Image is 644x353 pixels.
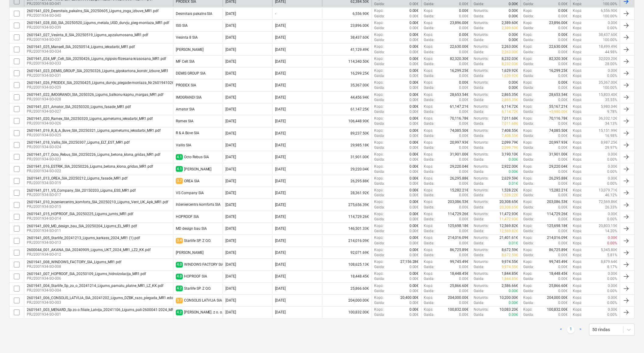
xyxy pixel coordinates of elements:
[474,128,489,133] p: Noturēts :
[509,8,518,13] p: 0.00€
[599,44,618,49] p: 18,499.49€
[322,56,372,67] div: 114,340.50€
[573,104,582,109] p: Kopā :
[573,32,582,37] p: Kopā :
[474,92,489,97] p: Noturēts :
[322,44,372,54] div: 41,129.49€
[474,8,489,13] p: Noturēts :
[275,71,286,75] div: [DATE]
[573,37,582,43] p: Kopā :
[374,14,385,19] p: Gaida :
[275,83,286,87] div: [DATE]
[27,57,166,61] div: 2601941_024_MF_Celt_SIA_20250426_Ligums_rigipsis-flizesana-krasosana_MR1.pdf
[27,37,148,42] p: PRJ2001934-SO-037
[322,295,372,306] div: 204,000.00€
[573,56,582,61] p: Kopā :
[409,97,419,103] p: 0.00€
[502,20,518,26] p: 2,389.60€
[474,97,484,103] p: Gaida :
[450,68,468,73] p: 16,299.25€
[573,73,582,79] p: Kopā :
[474,20,489,26] p: Noturēts :
[605,61,618,67] p: 28.00%
[424,85,435,90] p: Gaida :
[27,25,169,30] p: PRJ2001934-SO-039
[374,128,384,133] p: Kopā :
[424,26,435,31] p: Gaida :
[524,68,533,73] p: Kopā :
[524,85,534,90] p: Gaida :
[322,224,372,234] div: 146,501.33€
[424,20,433,26] p: Kopā :
[474,85,484,90] p: Gaida :
[524,61,534,67] p: Gaida :
[524,14,534,19] p: Gaida :
[459,2,468,7] p: 0.00€
[614,324,644,353] iframe: Chat Widget
[409,14,419,19] p: 0.00€
[275,59,286,64] div: [DATE]
[374,50,385,55] p: Gaida :
[459,109,468,114] p: 0.00€
[225,95,236,100] div: [DATE]
[573,14,582,19] p: Kopā :
[409,2,419,7] p: 0.00€
[573,80,582,85] p: Kopā :
[559,14,568,19] p: 0.00€
[474,26,484,31] p: Gaida :
[424,128,433,133] p: Kopā :
[509,37,518,43] p: 0.00€
[605,97,618,103] p: 35.55%
[549,116,568,121] p: 70,116.78€
[322,8,372,19] div: 6,556.90€
[459,73,468,79] p: 0.00€
[450,56,468,61] p: 82,320.30€
[322,80,372,90] div: 35,367.00€
[176,83,196,87] div: PRODEX SIA
[502,116,518,121] p: 7,011.68€
[374,109,385,114] p: Gaida :
[459,61,468,67] p: 0.00€
[27,21,169,25] div: 2601941_028_ISG_SIA_20250520_Ligums_metala_UGD_durvju_pieg-montaza_MR1.pdf
[524,121,534,126] p: Gaida :
[27,117,153,121] div: 2601941_020_Ramex_SIA_20250320_Ligums_apmetums_ieksdarbi_MR1.pdf
[225,47,236,52] div: [DATE]
[474,104,489,109] p: Noturēts :
[176,59,195,64] div: MF Celt SIA
[524,128,533,133] p: Kopā :
[322,152,372,162] div: 31,901.00€
[27,49,135,54] p: PRJ2001934-SO-034
[424,109,435,114] p: Gaida :
[573,44,582,49] p: Kopā :
[524,8,533,13] p: Kopā :
[559,2,568,7] p: 0.00€
[573,50,582,55] p: Kopā :
[424,8,433,13] p: Kopā :
[549,104,568,109] p: 55,167.21€
[374,73,385,79] p: Gaida :
[424,37,435,43] p: Gaida :
[322,104,372,114] div: 61,147.25€
[524,44,533,49] p: Kopā :
[409,73,419,79] p: 0.00€
[524,2,534,7] p: Gaida :
[573,85,582,90] p: Kopā :
[374,121,385,126] p: Gaida :
[450,128,468,133] p: 74,085.50€
[474,121,484,126] p: Gaida :
[502,56,518,61] p: 8,232.03€
[424,104,433,109] p: Kopā :
[225,119,236,123] div: [DATE]
[474,61,484,67] p: Gaida :
[524,116,533,121] p: Kopā :
[502,97,518,103] p: 2,865.35€
[322,212,372,222] div: 114,729.26€
[601,104,618,109] p: 5,980.04€
[322,20,372,31] div: 23,896.00€
[374,56,384,61] p: Kopā :
[559,8,568,13] p: 0.00€
[374,2,385,7] p: Gaida :
[322,284,372,294] div: 25,866.60€
[573,20,582,26] p: Kopā :
[599,80,618,85] p: 35,367.00€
